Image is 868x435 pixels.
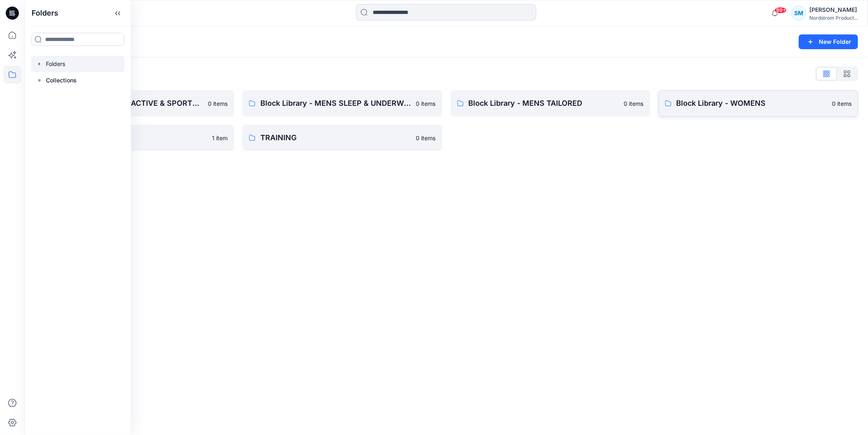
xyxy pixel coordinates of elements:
span: 99+ [775,7,787,14]
p: 0 items [208,99,228,108]
p: 0 items [624,99,644,108]
a: TRAINING0 items [242,125,442,151]
p: Block Library - MENS SLEEP & UNDERWEAR [260,98,411,109]
a: Block Library - MENS TAILORED0 items [451,90,650,116]
p: Block Library - MENS TAILORED [469,98,619,109]
button: New Folder [799,34,858,49]
a: Block Library - MENS ACTIVE & SPORTSWEAR0 items [34,90,234,116]
a: Block Library - MENS SLEEP & UNDERWEAR0 items [242,90,442,116]
p: Collections [46,75,77,85]
p: 0 items [416,99,436,108]
p: 0 items [832,99,852,108]
div: SM [791,6,806,20]
a: REVIEW BOARD1 item [34,125,234,151]
div: Nordstrom Product... [809,15,858,21]
p: TRAINING [260,132,411,143]
p: 1 item [212,134,228,142]
p: 0 items [416,134,436,142]
div: [PERSON_NAME] [809,5,858,15]
p: Block Library - WOMENS [677,98,827,109]
a: Block Library - WOMENS0 items [658,90,858,116]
